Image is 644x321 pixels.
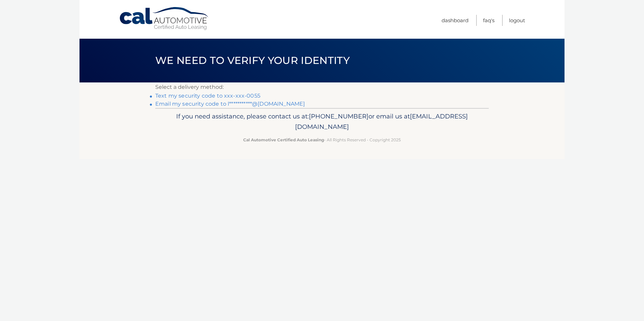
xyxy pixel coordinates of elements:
[243,137,324,142] strong: Cal Automotive Certified Auto Leasing
[119,7,210,31] a: Cal Automotive
[483,15,494,26] a: FAQ's
[155,82,489,92] p: Select a delivery method:
[155,93,260,99] a: Text my security code to xxx-xxx-0055
[309,112,368,120] span: [PHONE_NUMBER]
[509,15,525,26] a: Logout
[160,111,484,133] p: If you need assistance, please contact us at: or email us at
[160,136,484,143] p: - All Rights Reserved - Copyright 2025
[155,54,350,67] span: We need to verify your identity
[442,15,469,26] a: Dashboard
